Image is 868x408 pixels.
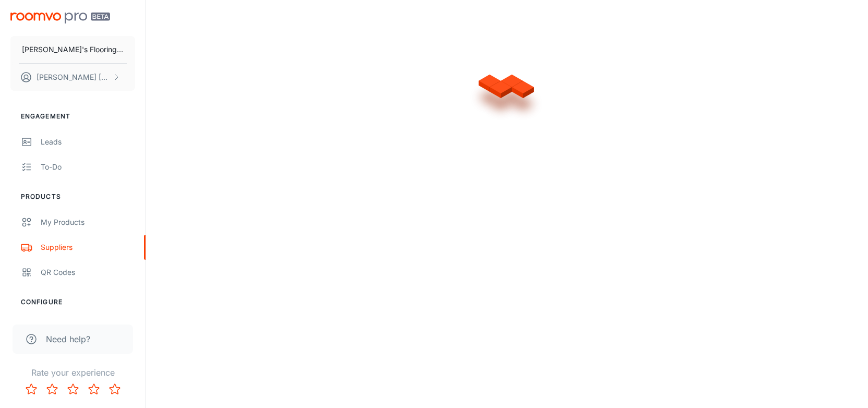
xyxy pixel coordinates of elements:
button: [PERSON_NAME] [PERSON_NAME] [10,64,135,91]
p: [PERSON_NAME]'s Flooring Depot [22,44,124,55]
div: To-do [41,161,135,173]
button: [PERSON_NAME]'s Flooring Depot [10,36,135,63]
div: Leads [41,136,135,148]
img: Roomvo PRO Beta [10,13,110,23]
p: [PERSON_NAME] [PERSON_NAME] [37,71,110,83]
